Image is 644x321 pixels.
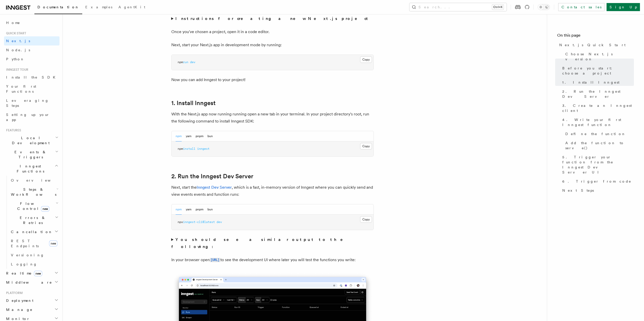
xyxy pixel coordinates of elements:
button: Deployment [4,296,59,305]
span: Next.js [6,39,30,43]
a: Sign Up [607,3,640,11]
button: Manage [4,305,59,314]
span: Next Steps [562,188,594,193]
span: Choose Next.js version [565,52,634,62]
span: 2. Run the Inngest Dev Server [562,89,634,99]
button: pnpm [196,204,203,215]
a: Contact sales [558,3,605,11]
button: Local Development [4,133,59,147]
span: Deployment [4,298,33,303]
span: Leveraging Steps [6,98,49,108]
span: 5. Trigger your function from the Inngest Dev Server UI [562,155,634,175]
a: Examples [82,2,115,14]
button: pnpm [196,131,203,141]
span: dev [190,60,195,64]
span: new [49,240,57,246]
span: npm [178,147,183,151]
span: Next.js Quick Start [559,42,626,47]
span: Documentation [37,5,79,9]
button: npm [176,204,182,215]
span: Node.js [6,48,30,52]
span: Features [4,128,21,132]
span: 1. Install Inngest [562,80,619,85]
a: 6. Trigger from code [560,177,634,186]
button: Events & Triggers [4,147,59,162]
a: AgentKit [115,2,148,14]
a: Python [4,55,59,64]
span: Examples [85,5,112,9]
a: Add the function to serve() [563,138,634,153]
button: Steps & Workflows [9,185,59,199]
a: Node.js [4,45,59,55]
span: Local Development [4,135,55,145]
strong: You should see a similar output to the following: [171,237,350,249]
span: new [41,206,49,212]
span: Errors & Retries [9,215,55,225]
button: Toggle dark mode [538,4,550,10]
a: Install the SDK [4,73,59,82]
span: 6. Trigger from code [562,179,631,184]
a: Versioning [9,251,59,260]
button: npm [176,131,182,141]
button: Errors & Retries [9,213,59,227]
span: AgentKit [118,5,145,9]
button: Search...Ctrl+K [409,3,507,11]
span: Flow Control [9,201,56,211]
button: Flow Controlnew [9,199,59,213]
span: Home [6,20,20,25]
a: Next.js Quick Start [557,40,634,50]
button: Copy [360,216,372,223]
strong: Instructions for creating a new Next.js project [175,16,370,21]
p: Next, start your Next.js app in development mode by running: [171,41,374,48]
span: Realtime [4,271,42,276]
p: Next, start the , which is a fast, in-memory version of Inngest where you can quickly send and vi... [171,184,374,198]
span: dev [217,220,222,224]
button: Realtimenew [4,269,59,278]
span: Inngest tour [4,68,28,72]
button: yarn [186,204,192,215]
span: Python [6,57,25,61]
span: Overview [11,178,63,182]
span: Quick start [4,31,26,35]
a: 5. Trigger your function from the Inngest Dev Server UI [560,153,634,177]
span: Versioning [11,253,44,257]
a: Setting up your app [4,110,59,124]
span: 3. Create an Inngest client [562,103,634,113]
div: Inngest Functions [4,176,59,269]
a: Your first Functions [4,82,59,96]
span: Your first Functions [6,84,36,93]
span: Before you start: choose a project [562,66,634,76]
a: Logging [9,260,59,269]
span: run [183,60,188,64]
a: Overview [9,176,59,185]
a: 4. Write your first Inngest function [560,115,634,129]
p: Once you've chosen a project, open it in a code editor. [171,28,374,35]
h4: On this page [557,32,634,40]
button: yarn [186,131,192,141]
span: Cancellation [9,229,53,234]
a: Next Steps [560,186,634,195]
a: 1. Install Inngest [560,78,634,87]
summary: Instructions for creating a new Next.js project [171,15,374,22]
span: install [183,147,195,151]
span: Steps & Workflows [9,187,56,197]
summary: You should see a similar output to the following: [171,236,374,250]
p: With the Next.js app now running running open a new tab in your terminal. In your project directo... [171,111,374,125]
kbd: Ctrl+K [492,5,504,10]
a: Documentation [34,2,82,14]
a: REST Endpointsnew [9,236,59,251]
a: Home [4,18,59,27]
button: Copy [360,143,372,150]
button: Middleware [4,278,59,287]
span: REST Endpoints [11,239,39,248]
a: 2. Run the Inngest Dev Server [560,87,634,101]
a: 3. Create an Inngest client [560,101,634,115]
span: npm [178,60,183,64]
button: Cancellation [9,227,59,236]
a: Leveraging Steps [4,96,59,110]
span: Logging [11,262,37,266]
span: Inngest Functions [4,164,55,174]
span: Events & Triggers [4,150,55,160]
a: [URL] [210,257,220,262]
a: 2. Run the Inngest Dev Server [171,173,253,180]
